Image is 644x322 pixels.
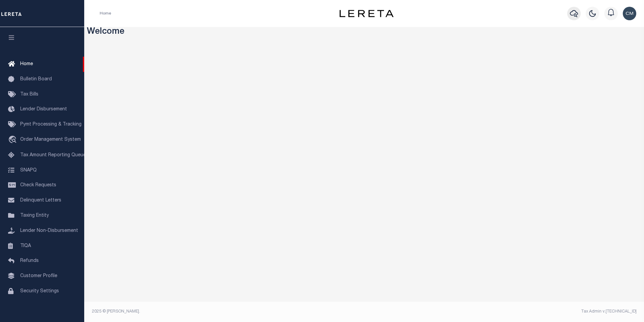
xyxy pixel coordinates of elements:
[20,229,78,233] span: Lender Non-Disbursement
[20,122,82,127] span: Pymt Processing & Tracking
[87,27,642,37] h3: Welcome
[623,7,636,20] img: svg+xml;base64,PHN2ZyB4bWxucz0iaHR0cDovL3d3dy53My5vcmcvMjAwMC9zdmciIHBvaW50ZXItZXZlbnRzPSJub25lIi...
[20,77,52,82] span: Bulletin Board
[20,289,59,294] span: Security Settings
[100,10,111,17] li: Home
[20,92,38,97] span: Tax Bills
[20,213,49,218] span: Taxing Entity
[20,137,81,142] span: Order Management System
[20,153,86,158] span: Tax Amount Reporting Queue
[20,62,33,66] span: Home
[20,259,39,263] span: Refunds
[20,183,56,188] span: Check Requests
[340,10,393,17] img: logo-dark.svg
[20,274,57,278] span: Customer Profile
[20,168,37,172] span: SNAPQ
[20,198,61,203] span: Delinquent Letters
[8,136,19,144] i: travel_explore
[20,107,67,112] span: Lender Disbursement
[20,243,31,248] span: TIQA
[87,308,364,315] div: 2025 © [PERSON_NAME].
[369,308,637,315] div: Tax Admin v.[TECHNICAL_ID]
